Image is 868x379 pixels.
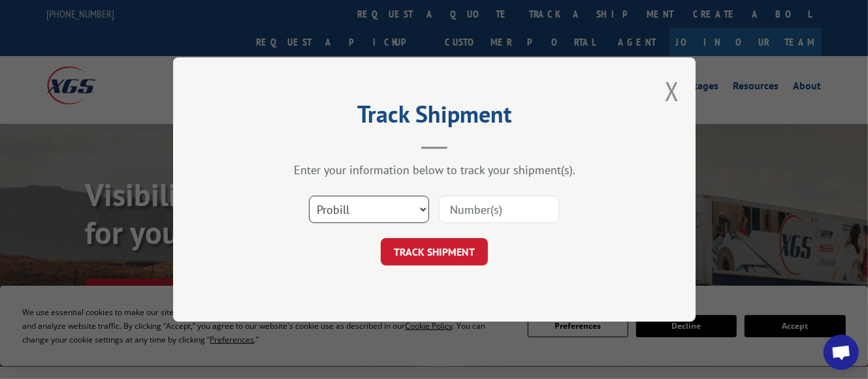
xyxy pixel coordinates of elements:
button: TRACK SHIPMENT [381,238,488,265]
div: Enter your information below to track your shipment(s). [238,162,630,177]
div: Open chat [824,335,859,370]
button: Close modal [665,74,679,108]
input: Number(s) [439,196,559,223]
h2: Track Shipment [238,105,630,130]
